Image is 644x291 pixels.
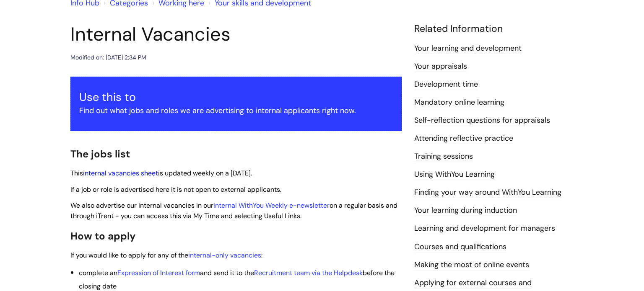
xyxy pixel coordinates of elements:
h4: Related Information [414,23,574,35]
a: Making the most of online events [414,260,529,270]
h3: Use this to [79,90,393,104]
span: losing date [83,282,117,291]
a: internal-only vacancies [188,251,261,260]
h1: Internal Vacancies [70,23,402,46]
span: complete an [79,268,117,277]
a: Using WithYou Learning [414,169,495,180]
a: Your learning and development [414,43,522,54]
span: and send it to the before the c [79,268,395,291]
a: Your learning during induction [414,205,517,216]
p: Find out what jobs and roles we are advertising to internal applicants right now. [79,104,393,117]
span: This is updated weekly on a [DATE]. [70,169,252,178]
a: Learning and development for managers [414,223,555,234]
a: Training sessions [414,151,473,162]
a: Mandatory online learning [414,97,504,108]
span: If a job or role is advertised here it is not open to external applicants. [70,185,281,194]
a: Recruitment team via the Helpdesk [254,268,363,277]
div: Modified on: [DATE] 2:34 PM [70,52,146,63]
span: We also advertise our internal vacancies in our on a regular basis and through iTrent - you can a... [70,201,397,220]
span: The jobs list [70,147,130,160]
a: Courses and qualifications [414,242,506,252]
a: Development time [414,79,478,90]
a: Finding your way around WithYou Learning [414,187,561,198]
a: Expression of Interest form [117,268,200,277]
a: internal vacancies sheet [83,169,158,178]
a: Attending reflective practice [414,133,513,144]
span: If you would like to apply for any of the : [70,251,262,260]
span: How to apply [70,229,136,242]
a: Your appraisals [414,61,467,72]
a: internal WithYou Weekly e-newsletter [213,201,330,210]
a: Self-reflection questions for appraisals [414,115,550,126]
